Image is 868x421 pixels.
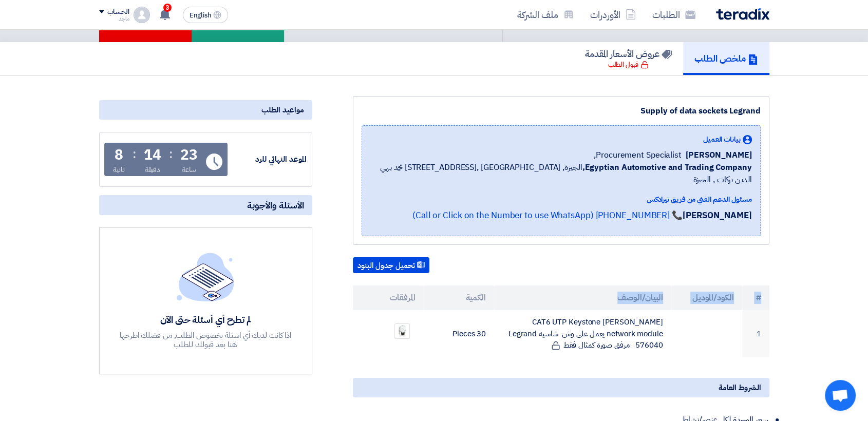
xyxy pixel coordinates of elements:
h5: عروض الأسعار المقدمة [585,48,672,60]
div: الموعد النهائي للرد [230,154,307,165]
a: ملف الشركة [509,3,582,27]
span: [PERSON_NAME] [686,149,752,161]
span: English [190,12,211,19]
div: مسئول الدعم الفني من فريق تيرادكس [370,194,752,205]
div: الحساب [107,8,129,16]
div: اذا كانت لديك أي اسئلة بخصوص الطلب, من فضلك اطرحها هنا بعد قبولك للطلب [118,331,293,349]
div: ثانية [113,164,125,175]
span: الجيزة, [GEOGRAPHIC_DATA] ,[STREET_ADDRESS] محمد بهي الدين بركات , الجيزة [370,161,752,186]
img: Teradix logo [716,8,769,20]
td: 30 Pieces [423,310,494,357]
a: الأوردرات [582,3,644,27]
div: : [169,145,173,163]
div: قبول الطلب [608,60,649,70]
div: : [133,145,136,163]
img: empty_state_list.svg [177,253,234,301]
th: الكمية [423,285,494,310]
a: ملخص الطلب [683,42,769,75]
th: المرفقات [353,285,424,310]
button: تحميل جدول البنود [353,257,429,274]
td: 1 [742,310,769,357]
div: دقيقة [145,164,161,175]
span: Procurement Specialist, [594,149,682,161]
div: ماجد [99,16,129,22]
div: لم تطرح أي أسئلة حتى الآن [118,314,293,326]
div: Supply of data sockets Legrand [362,105,761,117]
div: ساعة [182,164,197,175]
div: 8 [115,148,123,162]
h5: ملخص الطلب [694,52,758,64]
img: Data_socket_1757326059718.jpg [395,324,409,338]
span: الأسئلة والأجوبة [247,199,304,211]
button: English [183,7,228,23]
b: Egyptian Automotive and Trading Company, [582,161,751,174]
th: البيان/الوصف [494,285,671,310]
th: # [742,285,769,310]
a: 📞 [PHONE_NUMBER] (Call or Click on the Number to use WhatsApp) [412,209,683,222]
span: بيانات العميل [703,134,741,145]
span: 3 [163,4,172,12]
a: عروض الأسعار المقدمة قبول الطلب [574,42,683,75]
div: 14 [144,148,161,162]
td: CAT6 UTP Keystone [PERSON_NAME] network module يعمل على وش شاسيه Legrand 576040 مرفق صورة كمثال فقط [494,310,671,357]
div: مواعيد الطلب [99,100,312,120]
div: 23 [180,148,198,162]
a: الطلبات [644,3,704,27]
span: الشروط العامة [719,382,761,393]
th: الكود/الموديل [671,285,742,310]
div: Open chat [825,380,856,411]
strong: [PERSON_NAME] [683,209,752,222]
img: profile_test.png [134,7,150,23]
